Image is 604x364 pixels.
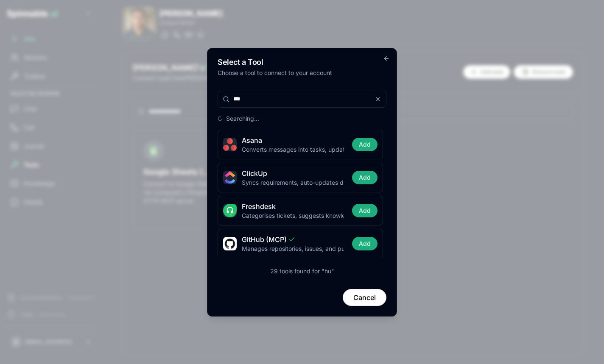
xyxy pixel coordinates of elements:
[242,211,344,220] p: Categorises tickets, suggests knowledge-base articles, automates satisfaction surveys.
[288,236,295,243] svg: Connected at user level
[352,171,377,184] button: Add
[343,289,386,306] button: Cancel
[223,204,237,217] img: freshdesk icon
[223,171,237,184] img: clickup icon
[352,138,377,151] button: Add
[223,138,237,151] img: asana icon
[218,58,386,66] h2: Select a Tool
[242,145,344,154] p: Converts messages into tasks, updates status, rolls progress into portfolios.
[218,69,386,77] p: Choose a tool to connect to your account
[352,204,377,217] button: Add
[270,267,334,275] div: 29 tools found for "hu"
[218,114,386,123] div: Searching...
[223,237,237,250] img: github icon
[242,234,295,245] span: GitHub (MCP)
[242,178,344,187] p: Syncs requirements, auto-updates dashboards, flags goal progress.
[352,237,377,250] button: Add
[242,201,276,211] span: Freshdesk
[242,135,262,145] span: Asana
[242,168,267,178] span: ClickUp
[242,245,344,253] p: Manages repositories, issues, and pull requests.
